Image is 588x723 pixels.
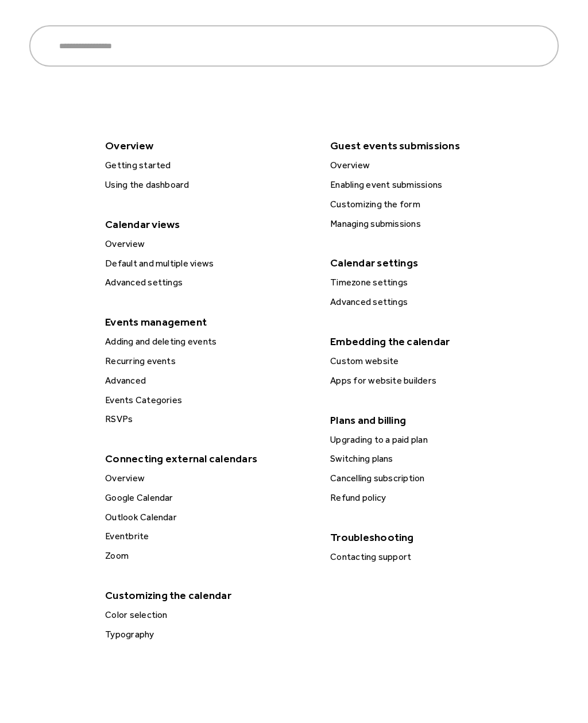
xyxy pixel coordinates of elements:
div: Advanced settings [102,275,316,290]
a: Timezone settings [326,275,541,290]
div: Contacting support [327,550,541,565]
div: Upgrading to a paid plan [327,432,541,447]
div: Adding and deleting events [102,334,316,349]
div: Plans and billing [324,410,540,430]
a: Eventbrite [100,529,316,544]
a: Cancelling subscription [326,471,541,486]
div: Enabling event submissions [327,177,541,192]
div: Managing submissions [327,216,541,231]
div: Eventbrite [102,529,316,544]
a: Enabling event submissions [326,177,541,192]
a: Overview [326,158,541,173]
a: Managing submissions [326,216,541,231]
a: Upgrading to a paid plan [326,432,541,447]
a: Refund policy [326,490,541,505]
a: Switching plans [326,451,541,466]
div: Zoom [102,548,316,563]
a: Advanced settings [100,275,316,290]
div: Events Categories [102,393,316,408]
div: Google Calendar [102,490,316,505]
a: Advanced settings [326,295,541,310]
div: Timezone settings [327,275,541,290]
div: Connecting external calendars [99,449,315,469]
a: RSVPs [100,412,316,427]
a: Overview [100,471,316,486]
div: Cancelling subscription [327,471,541,486]
div: Overview [102,471,316,486]
div: Typography [102,627,316,642]
a: Recurring events [100,354,316,369]
div: Customizing the calendar [99,585,315,605]
div: Getting started [102,158,316,173]
a: Events Categories [100,393,316,408]
div: Custom website [327,354,541,369]
a: Customizing the form [326,197,541,212]
div: Events management [99,312,315,332]
a: Using the dashboard [100,177,316,192]
div: Advanced settings [327,295,541,310]
a: Google Calendar [100,490,316,505]
div: Using the dashboard [102,177,316,192]
a: Color selection [100,608,316,623]
div: Calendar views [99,214,315,234]
a: Contacting support [326,550,541,565]
a: Getting started [100,158,316,173]
div: Color selection [102,608,316,623]
div: Overview [99,136,315,156]
a: Outlook Calendar [100,510,316,525]
a: Custom website [326,354,541,369]
div: Outlook Calendar [102,510,316,525]
div: Overview [102,237,316,252]
div: Advanced [102,373,316,388]
div: Troubleshooting [324,527,540,547]
a: Zoom [100,548,316,563]
a: Overview [100,237,316,252]
div: Apps for website builders [327,373,541,388]
div: Default and multiple views [102,256,316,271]
div: Calendar settings [324,253,540,273]
div: RSVPs [102,412,316,427]
a: Advanced [100,373,316,388]
div: Refund policy [327,490,541,505]
div: Switching plans [327,451,541,466]
a: Apps for website builders [326,373,541,388]
div: Guest events submissions [324,136,540,156]
a: Default and multiple views [100,256,316,271]
a: Adding and deleting events [100,334,316,349]
div: Recurring events [102,354,316,369]
div: Overview [327,158,541,173]
div: Customizing the form [327,197,541,212]
div: Embedding the calendar [324,331,540,351]
a: Typography [100,627,316,642]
